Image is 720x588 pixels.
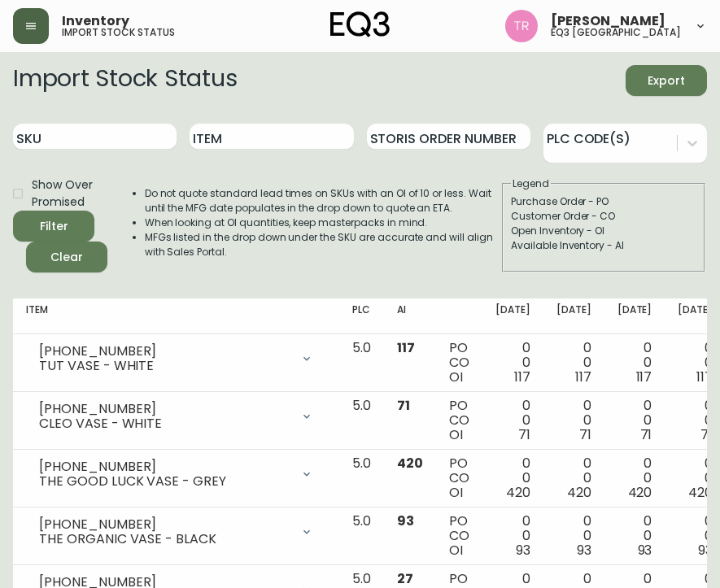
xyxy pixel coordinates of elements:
[482,298,543,334] th: [DATE]
[556,399,591,442] div: 0 0
[495,456,530,500] div: 0 0
[449,514,469,558] div: PO CO
[62,15,129,28] span: Inventory
[397,396,410,415] span: 71
[26,242,107,272] button: Clear
[617,514,652,558] div: 0 0
[638,541,652,560] span: 93
[13,298,339,334] th: Item
[39,532,290,547] div: THE ORGANIC VASE - BLACK
[39,460,290,474] div: [PHONE_NUMBER]
[449,341,469,385] div: PO CO
[26,399,326,434] div: [PHONE_NUMBER]CLEO VASE - WHITE
[62,28,175,37] h5: import stock status
[514,368,530,386] span: 117
[698,541,713,560] span: 93
[511,238,696,253] div: Available Inventory - AI
[688,483,713,502] span: 420
[505,10,538,42] img: 214b9049a7c64896e5c13e8f38ff7a87
[26,514,326,550] div: [PHONE_NUMBER]THE ORGANIC VASE - BLACK
[628,483,652,502] span: 420
[678,399,713,442] div: 0 0
[26,341,326,377] div: [PHONE_NUMBER]TUT VASE - WHITE
[39,344,290,359] div: [PHONE_NUMBER]
[617,399,652,442] div: 0 0
[579,425,591,444] span: 71
[26,456,326,492] div: [PHONE_NUMBER]THE GOOD LUCK VASE - GREY
[626,65,707,96] button: Export
[339,298,384,334] th: PLC
[556,456,591,500] div: 0 0
[511,176,551,191] legend: Legend
[339,507,384,565] td: 5.0
[449,368,463,386] span: OI
[511,224,696,238] div: Open Inventory - OI
[636,368,652,386] span: 117
[640,425,652,444] span: 71
[617,341,652,385] div: 0 0
[449,425,463,444] span: OI
[384,298,436,334] th: AI
[145,186,500,216] li: Do not quote standard lead times on SKUs with an OI of 10 or less. Wait until the MFG date popula...
[397,454,423,473] span: 420
[145,216,500,230] li: When looking at OI quantities, keep masterpacks in mind.
[575,368,591,386] span: 117
[516,541,530,560] span: 93
[449,456,469,500] div: PO CO
[567,483,591,502] span: 420
[39,517,290,532] div: [PHONE_NUMBER]
[495,399,530,442] div: 0 0
[511,209,696,224] div: Customer Order - CO
[556,514,591,558] div: 0 0
[543,298,604,334] th: [DATE]
[39,474,290,489] div: THE GOOD LUCK VASE - GREY
[39,247,94,268] span: Clear
[32,176,99,211] span: Show Over Promised
[556,341,591,385] div: 0 0
[40,216,68,237] div: Filter
[39,416,290,431] div: CLEO VASE - WHITE
[678,514,713,558] div: 0 0
[339,334,384,392] td: 5.0
[551,15,665,28] span: [PERSON_NAME]
[13,65,237,96] h2: Import Stock Status
[397,512,414,530] span: 93
[678,456,713,500] div: 0 0
[39,359,290,373] div: TUT VASE - WHITE
[397,338,415,357] span: 117
[551,28,681,37] h5: eq3 [GEOGRAPHIC_DATA]
[397,569,413,588] span: 27
[13,211,94,242] button: Filter
[678,341,713,385] div: 0 0
[617,456,652,500] div: 0 0
[449,541,463,560] span: OI
[39,402,290,416] div: [PHONE_NUMBER]
[339,392,384,450] td: 5.0
[330,11,391,37] img: logo
[696,368,713,386] span: 117
[495,514,530,558] div: 0 0
[449,399,469,442] div: PO CO
[511,194,696,209] div: Purchase Order - PO
[145,230,500,259] li: MFGs listed in the drop down under the SKU are accurate and will align with Sales Portal.
[339,450,384,507] td: 5.0
[639,71,694,91] span: Export
[495,341,530,385] div: 0 0
[506,483,530,502] span: 420
[449,483,463,502] span: OI
[700,425,713,444] span: 71
[604,298,665,334] th: [DATE]
[518,425,530,444] span: 71
[577,541,591,560] span: 93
